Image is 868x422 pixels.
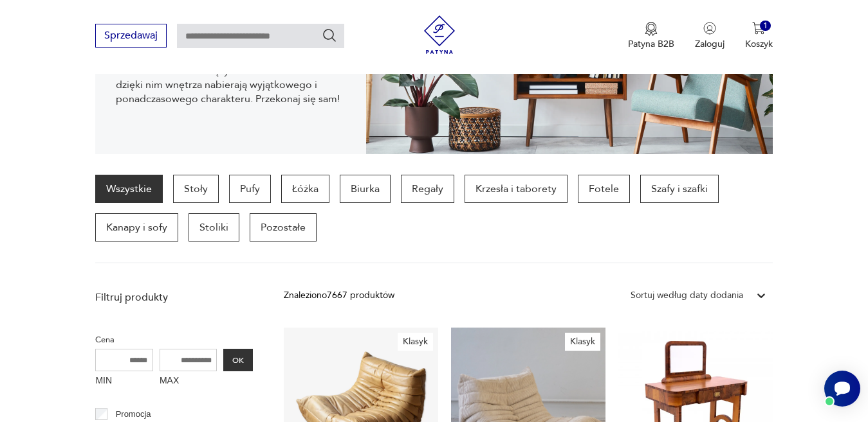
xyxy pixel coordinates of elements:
[95,290,253,304] p: Filtruj produkty
[95,32,167,41] a: Sprzedawaj
[95,175,163,203] a: Wszystkie
[95,24,167,48] button: Sprzedawaj
[95,371,153,392] label: MIN
[95,213,178,242] a: Kanapy i sofy
[173,175,219,203] a: Stoły
[752,22,765,35] img: Ikona koszyka
[640,175,719,203] a: Szafy i szafki
[645,22,658,36] img: Ikona medalu
[340,175,391,203] a: Biurka
[628,22,674,50] a: Ikona medaluPatyna B2B
[628,38,674,50] p: Patyna B2B
[160,371,217,392] label: MAX
[229,175,271,203] a: Pufy
[250,213,317,242] a: Pozostałe
[189,213,239,242] a: Stoliki
[760,21,771,31] div: 1
[695,38,725,50] p: Zaloguj
[465,175,568,203] a: Krzesła i taborety
[703,22,716,35] img: Ikonka użytkownika
[745,38,773,50] p: Koszyk
[322,28,337,43] button: Szukaj
[745,22,773,50] button: 1Koszyk
[628,22,674,50] button: Patyna B2B
[116,407,151,421] p: Promocja
[631,288,743,303] div: Sortuj według daty dodania
[578,175,630,203] a: Fotele
[401,175,454,203] a: Regały
[284,288,394,303] div: Znaleziono 7667 produktów
[824,371,860,407] iframe: Smartsupp widget button
[695,22,725,50] button: Zaloguj
[95,333,253,347] p: Cena
[420,15,459,54] img: Patyna - sklep z meblami i dekoracjami vintage
[281,175,329,203] a: Łóżka
[223,349,253,371] button: OK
